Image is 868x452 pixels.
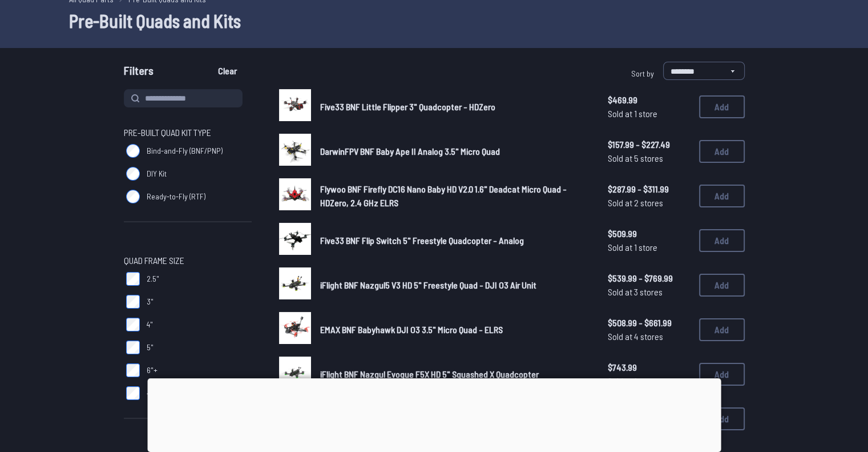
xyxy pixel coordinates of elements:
input: Ready-to-Fly (RTF) [126,190,140,203]
span: $509.99 [608,227,690,241]
button: Add [699,407,745,430]
button: Add [699,95,745,118]
span: Flywoo BNF Firefly DC16 Nano Baby HD V2.0 1.6" Deadcat Micro Quad - HDZero, 2.4 GHz ELRS [320,183,567,208]
img: image [279,312,311,344]
span: 3" [147,296,154,307]
img: image [279,178,311,210]
input: 5" [126,341,140,354]
iframe: Advertisement [147,378,721,449]
span: <2.5" [147,387,163,399]
span: Sold at 1 store [608,374,690,388]
span: Sold at 4 stores [608,330,690,343]
button: Add [699,185,745,207]
span: Pre-Built Quad Kit Type [124,126,211,139]
img: image [279,267,311,299]
button: Add [699,274,745,297]
span: DIY Kit [147,168,167,179]
input: DIY Kit [126,167,140,181]
span: Ready-to-Fly (RTF) [147,191,205,202]
a: DarwinFPV BNF Baby Ape II Analog 3.5" Micro Quad [320,145,590,158]
span: $157.99 - $227.49 [608,138,690,151]
span: EMAX BNF Babyhawk DJI O3 3.5" Micro Quad - ELRS [320,324,503,335]
span: Sold at 2 stores [608,196,690,210]
span: Sold at 1 store [608,107,690,121]
span: 5" [147,342,154,353]
span: Sort by [631,69,654,78]
span: 6"+ [147,365,158,376]
span: Bind-and-Fly (BNF/PNP) [147,145,223,157]
span: Five33 BNF Flip Switch 5" Freestyle Quadcopter - Analog [320,235,524,246]
img: image [279,223,311,255]
a: image [279,89,311,125]
span: Quad Frame Size [124,254,184,267]
span: Sold at 1 store [608,241,690,254]
span: 2.5" [147,273,159,285]
img: image [279,89,311,121]
span: $508.99 - $661.99 [608,316,690,330]
img: image [279,134,311,166]
input: 4" [126,318,140,331]
a: image [279,134,311,169]
span: $469.99 [608,93,690,107]
span: $287.99 - $311.99 [608,182,690,196]
a: image [279,178,311,214]
a: Five33 BNF Little Flipper 3" Quadcopter - HDZero [320,100,590,114]
img: image [279,357,311,389]
span: Sold at 5 stores [608,151,690,165]
span: Filters [124,62,154,85]
a: iFlight BNF Nazgul Evoque F5X HD 5" Squashed X Quadcopter [320,367,590,381]
span: $743.99 [608,361,690,374]
a: image [279,267,311,303]
button: Add [699,318,745,341]
h1: Pre-Built Quads and Kits [69,7,800,34]
a: Flywoo BNF Firefly DC16 Nano Baby HD V2.0 1.6" Deadcat Micro Quad - HDZero, 2.4 GHz ELRS [320,182,590,210]
span: Sold at 3 stores [608,285,690,299]
span: iFlight BNF Nazgul5 V3 HD 5" Freestyle Quad - DJI O3 Air Unit [320,279,536,290]
span: $539.99 - $769.99 [608,271,690,285]
a: image [279,357,311,392]
button: Add [699,363,745,386]
select: Sort by [663,62,745,80]
input: 6"+ [126,363,140,377]
input: <2.5" [126,386,140,400]
span: DarwinFPV BNF Baby Ape II Analog 3.5" Micro Quad [320,146,500,157]
input: 2.5" [126,272,140,286]
input: 3" [126,295,140,309]
a: image [279,223,311,258]
input: Bind-and-Fly (BNF/PNP) [126,144,140,158]
span: 4" [147,319,153,330]
button: Add [699,229,745,252]
button: Add [699,140,745,163]
a: image [279,312,311,347]
a: EMAX BNF Babyhawk DJI O3 3.5" Micro Quad - ELRS [320,323,590,337]
span: Five33 BNF Little Flipper 3" Quadcopter - HDZero [320,101,495,112]
a: Five33 BNF Flip Switch 5" Freestyle Quadcopter - Analog [320,234,590,247]
span: iFlight BNF Nazgul Evoque F5X HD 5" Squashed X Quadcopter [320,369,539,379]
button: Clear [208,62,247,80]
a: iFlight BNF Nazgul5 V3 HD 5" Freestyle Quad - DJI O3 Air Unit [320,278,590,292]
